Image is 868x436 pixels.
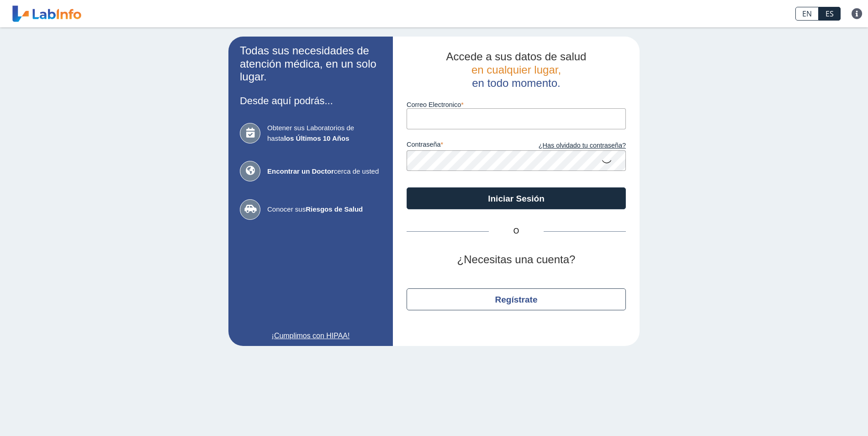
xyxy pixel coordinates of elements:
[267,167,334,175] b: Encontrar un Doctor
[240,44,381,84] h2: Todas sus necesidades de atención médica, en un solo lugar.
[240,95,381,106] h3: Desde aquí podrás...
[407,187,626,209] button: Iniciar Sesión
[472,77,560,89] span: en todo momento.
[471,64,561,76] span: en cualquier lugar,
[407,253,626,266] h2: ¿Necesitas una cuenta?
[819,7,841,21] a: ES
[267,204,381,215] span: Conocer sus
[446,50,587,63] span: Accede a sus datos de salud
[407,288,626,310] button: Regístrate
[407,141,516,151] label: contraseña
[795,7,819,21] a: EN
[516,141,626,151] a: ¿Has olvidado tu contraseña?
[267,166,381,177] span: cerca de usted
[407,101,626,108] label: Correo Electronico
[489,226,544,237] span: O
[240,330,381,341] a: ¡Cumplimos con HIPAA!
[306,205,363,213] b: Riesgos de Salud
[267,123,381,144] span: Obtener sus Laboratorios de hasta
[284,134,349,142] b: los Últimos 10 Años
